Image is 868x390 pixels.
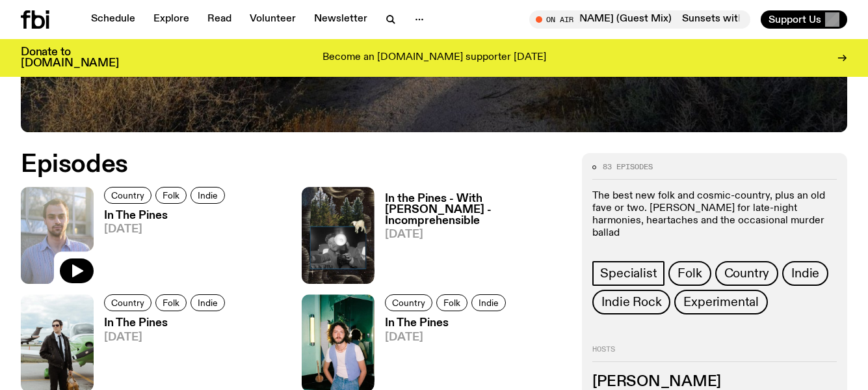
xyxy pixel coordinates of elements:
[191,294,225,311] a: Indie
[111,190,144,200] span: Country
[592,190,837,240] p: The best new folk and cosmic-country, plus an old fave or two. [PERSON_NAME] for late-night harmo...
[322,52,546,64] p: Become an [DOMAIN_NAME] supporter [DATE]
[104,294,151,311] a: Country
[200,10,239,29] a: Read
[592,375,837,389] h3: [PERSON_NAME]
[592,290,670,314] a: Indie Rock
[385,294,432,311] a: Country
[385,318,510,329] h3: In The Pines
[163,190,179,200] span: Folk
[592,261,664,286] a: Specialist
[674,290,768,314] a: Experimental
[724,266,770,281] span: Country
[83,10,143,29] a: Schedule
[769,14,821,25] span: Support Us
[242,10,304,29] a: Volunteer
[385,229,567,240] span: [DATE]
[146,10,197,29] a: Explore
[155,294,187,311] a: Folk
[198,190,218,200] span: Indie
[603,163,653,171] span: 83 episodes
[668,261,711,286] a: Folk
[436,294,467,311] a: Folk
[104,224,229,235] span: [DATE]
[715,261,779,286] a: Country
[592,346,837,361] h2: Hosts
[601,295,661,309] span: Indie Rock
[600,266,657,281] span: Specialist
[104,332,229,343] span: [DATE]
[163,298,179,308] span: Folk
[471,294,506,311] a: Indie
[392,298,425,308] span: Country
[677,266,702,281] span: Folk
[104,187,151,204] a: Country
[385,332,510,343] span: [DATE]
[21,47,119,69] h3: Donate to [DOMAIN_NAME]
[111,298,144,308] span: Country
[529,10,750,29] button: On AirSunsets with Nazty Gurl ft. [PERSON_NAME] (Guest Mix)Sunsets with Nazty Gurl ft. [PERSON_NA...
[198,298,218,308] span: Indie
[479,298,499,308] span: Indie
[683,295,759,309] span: Experimental
[94,210,229,284] a: In The Pines[DATE]
[385,193,567,227] h3: In the Pines - With [PERSON_NAME] - Incomprehensible
[21,153,566,176] h2: Episodes
[155,187,187,204] a: Folk
[375,193,567,284] a: In the Pines - With [PERSON_NAME] - Incomprehensible[DATE]
[761,10,847,29] button: Support Us
[104,318,229,329] h3: In The Pines
[782,261,828,286] a: Indie
[443,298,460,308] span: Folk
[791,266,819,281] span: Indie
[104,210,229,221] h3: In The Pines
[191,187,225,204] a: Indie
[306,10,375,29] a: Newsletter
